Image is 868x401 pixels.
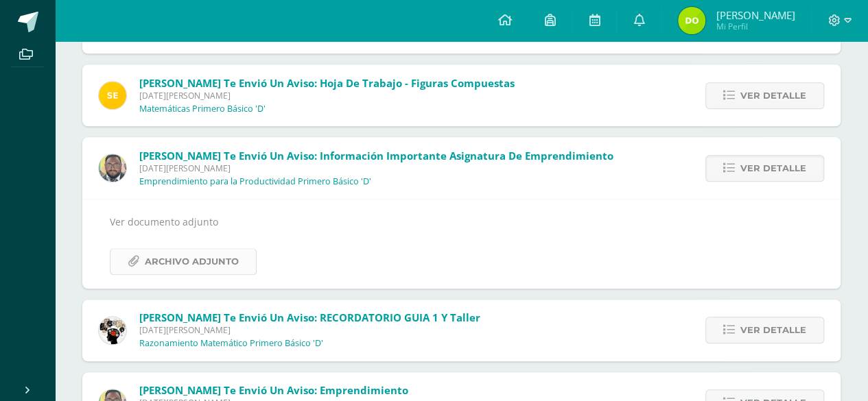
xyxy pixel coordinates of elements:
[740,83,806,108] span: Ver detalle
[139,338,323,349] p: Razonamiento Matemático Primero Básico 'D'
[99,82,126,109] img: 03c2987289e60ca238394da5f82a525a.png
[99,317,126,344] img: d172b984f1f79fc296de0e0b277dc562.png
[110,248,257,275] a: Archivo Adjunto
[139,176,371,187] p: Emprendimiento para la Productividad Primero Básico 'D'
[740,317,806,343] span: Ver detalle
[139,104,266,114] p: Matemáticas Primero Básico 'D'
[139,76,515,90] span: [PERSON_NAME] te envió un aviso: Hoja de trabajo - Figuras compuestas
[99,154,126,182] img: 712781701cd376c1a616437b5c60ae46.png
[139,149,613,162] span: [PERSON_NAME] te envió un aviso: Información Importante Asignatura de Emprendimiento
[139,311,480,324] span: [PERSON_NAME] te envió un aviso: RECORDATORIO GUIA 1 y Taller
[139,90,515,101] span: [DATE][PERSON_NAME]
[716,8,795,22] span: [PERSON_NAME]
[740,156,806,181] span: Ver detalle
[110,213,813,274] div: Ver documento adjunto
[678,7,705,34] img: b5f924f2695a09acb0195c6a1e020a8c.png
[716,21,795,32] span: Mi Perfil
[145,249,239,274] span: Archivo Adjunto
[139,162,613,174] span: [DATE][PERSON_NAME]
[139,383,408,397] span: [PERSON_NAME] te envió un aviso: Emprendimiento
[139,324,480,336] span: [DATE][PERSON_NAME]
